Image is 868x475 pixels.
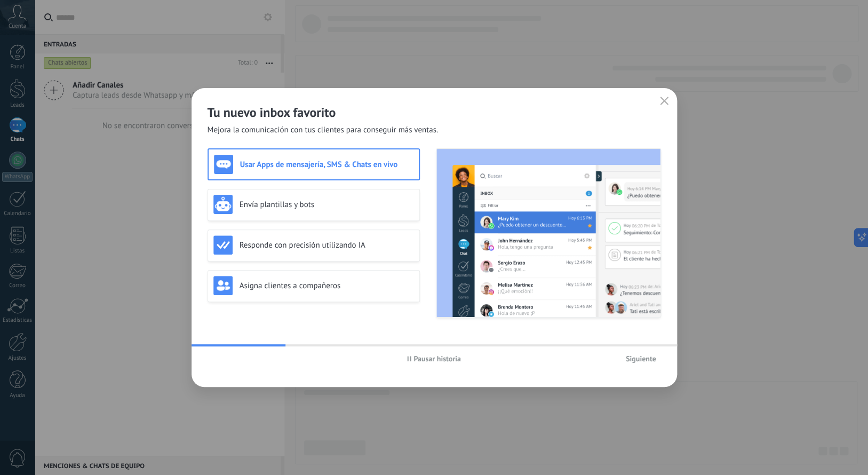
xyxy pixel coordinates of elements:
span: Pausar historia [413,355,461,362]
h3: Responde con precisión utilizando IA [240,240,414,250]
h3: Usar Apps de mensajería, SMS & Chats en vivo [240,160,413,170]
span: Mejora la comunicación con tus clientes para conseguir más ventas. [208,125,439,136]
h3: Envía plantillas y bots [240,200,414,210]
button: Siguiente [621,351,661,367]
button: Pausar historia [402,351,466,367]
span: Siguiente [626,355,656,362]
h3: Asigna clientes a compañeros [240,281,414,291]
h2: Tu nuevo inbox favorito [208,104,661,121]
